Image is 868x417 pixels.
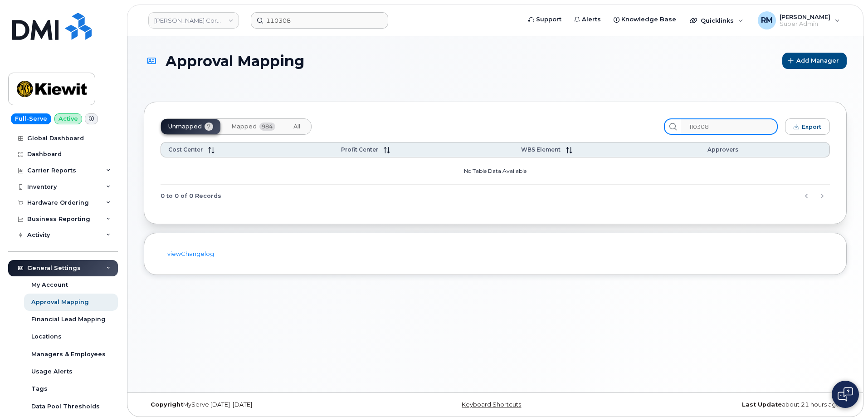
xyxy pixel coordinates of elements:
div: MyServe [DATE]–[DATE] [144,401,378,408]
span: Cost Center [168,146,203,153]
span: Approval Mapping [166,53,304,69]
span: Add Manager [796,56,839,65]
span: 984 [259,123,275,131]
div: about 21 hours ago [612,401,847,408]
span: 0 to 0 of 0 Records [161,189,221,203]
input: Search... [681,118,778,135]
button: Add Manager [782,53,847,69]
strong: Last Update [742,401,782,408]
a: viewChangelog [167,250,214,257]
img: Open chat [838,387,853,402]
td: No Table Data Available [161,157,830,185]
a: Keyboard Shortcuts [462,401,521,408]
span: Export [802,123,821,130]
span: WBS Element [521,146,561,153]
button: Export [785,118,830,135]
strong: Copyright [151,401,183,408]
span: All [293,123,300,130]
span: Mapped [231,123,257,130]
span: Profit Center [341,146,378,153]
span: Approvers [707,146,738,153]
